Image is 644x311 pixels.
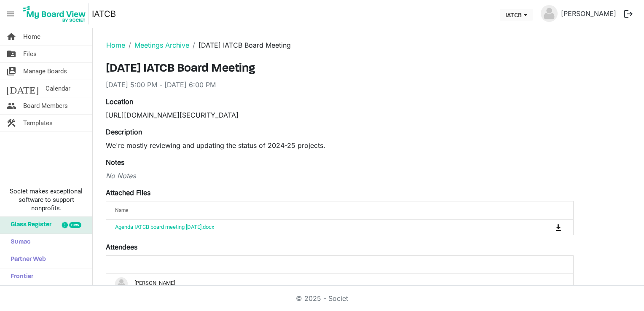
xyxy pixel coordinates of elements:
a: Meetings Archive [134,41,189,49]
p: We're mostly reviewing and updating the status of 2024-25 projects. [106,140,574,150]
a: Home [106,41,125,49]
span: Home [23,28,40,45]
div: No Notes [106,171,574,181]
h3: [DATE] IATCB Board Meeting [106,62,574,76]
span: home [6,28,16,45]
td: Agenda IATCB board meeting 9.3.2025.docx is template cell column header Name [106,220,521,235]
td: is Command column column header [521,220,573,235]
span: Manage Boards [23,63,67,80]
span: Templates [23,115,53,131]
a: My Board View Logo [21,3,92,24]
button: IATCB dropdownbutton [500,9,533,21]
a: © 2025 - Societ [296,294,348,303]
div: [URL][DOMAIN_NAME][SECURITY_DATA] [106,110,574,120]
img: My Board View Logo [21,3,89,24]
div: new [69,222,81,228]
span: [DATE] [6,80,39,97]
span: Societ makes exceptional software to support nonprofits. [4,187,89,212]
button: Download [553,221,564,233]
a: [PERSON_NAME] [558,5,620,22]
div: [DATE] 5:00 PM - [DATE] 6:00 PM [106,80,574,90]
label: Description [106,127,142,137]
a: IATCB [92,5,116,22]
td: ?Amy Robinson is template cell column header [106,274,573,293]
img: no-profile-picture.svg [115,277,128,290]
span: folder_shared [6,46,16,62]
span: Partner Web [6,251,46,268]
label: Location [106,97,133,107]
span: Frontier [6,268,33,285]
span: construction [6,115,16,131]
label: Notes [106,157,124,167]
span: people [6,97,16,114]
span: Calendar [46,80,70,97]
label: Attached Files [106,188,150,198]
a: Agenda IATCB board meeting [DATE].docx [115,224,214,230]
span: Files [23,46,37,62]
span: Glass Register [6,217,51,233]
div: [PERSON_NAME] [115,277,564,290]
img: no-profile-picture.svg [541,5,558,22]
label: Attendees [106,242,137,252]
span: Name [115,207,128,213]
span: switch_account [6,63,16,80]
li: [DATE] IATCB Board Meeting [189,40,291,50]
span: Sumac [6,234,30,251]
span: Board Members [23,97,68,114]
button: logout [620,5,637,23]
span: ? [123,285,130,292]
span: menu [3,6,19,22]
